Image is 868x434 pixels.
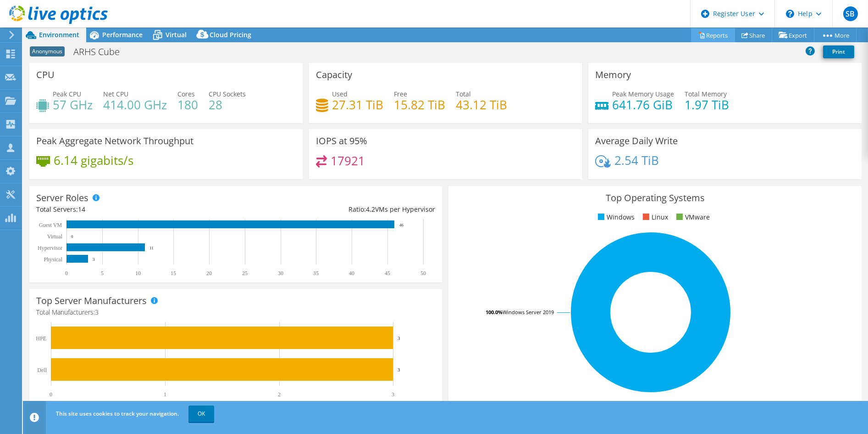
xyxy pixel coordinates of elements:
[366,205,375,214] span: 4.2
[47,233,63,240] text: Virtual
[36,193,88,203] h3: Server Roles
[735,28,772,42] a: Share
[209,100,246,110] h4: 28
[331,156,365,166] h4: 17921
[456,100,507,110] h4: 43.12 TiB
[39,30,79,39] span: Environment
[674,212,710,222] li: VMware
[50,391,52,398] text: 0
[71,234,73,239] text: 0
[595,70,631,80] h3: Memory
[206,270,212,276] text: 20
[394,100,445,110] h4: 15.82 TiB
[349,270,354,276] text: 40
[149,246,154,250] text: 11
[399,223,404,227] text: 46
[398,367,400,372] text: 3
[385,270,390,276] text: 45
[786,10,794,18] svg: \n
[36,70,55,80] h3: CPU
[38,245,62,251] text: Hypervisor
[612,90,674,98] span: Peak Memory Usage
[36,296,147,306] h3: Top Server Manufacturers
[614,155,659,165] h4: 2.54 TiB
[398,335,400,341] text: 3
[30,46,65,56] span: Anonymous
[177,90,195,98] span: Cores
[612,100,674,110] h4: 641.76 GiB
[171,270,176,276] text: 15
[102,30,143,39] span: Performance
[392,391,394,398] text: 3
[36,335,46,342] text: HPE
[236,204,435,214] div: Ratio: VMs per Hypervisor
[36,307,435,317] h4: Total Manufacturers:
[37,367,47,373] text: Dell
[455,193,854,203] h3: Top Operating Systems
[53,90,81,98] span: Peak CPU
[39,222,62,228] text: Guest VM
[103,90,128,98] span: Net CPU
[486,309,503,316] tspan: 100.0%
[420,270,426,276] text: 50
[814,28,857,42] a: More
[685,90,727,98] span: Total Memory
[772,28,814,42] a: Export
[69,47,134,57] h1: ARHS Cube
[56,410,179,417] span: This site uses cookies to track your navigation.
[823,45,854,58] a: Print
[685,100,729,110] h4: 1.97 TiB
[278,391,281,398] text: 2
[164,391,166,398] text: 1
[503,309,554,316] tspan: Windows Server 2019
[65,270,68,276] text: 0
[78,205,85,214] span: 14
[313,270,319,276] text: 35
[691,28,735,42] a: Reports
[36,204,236,214] div: Total Servers:
[95,308,99,316] span: 3
[177,100,198,110] h4: 180
[54,155,133,165] h4: 6.14 gigabits/s
[36,136,194,146] h3: Peak Aggregate Network Throughput
[332,90,348,98] span: Used
[101,270,104,276] text: 5
[278,270,283,276] text: 30
[641,212,668,222] li: Linux
[596,212,635,222] li: Windows
[135,270,141,276] text: 10
[103,100,167,110] h4: 414.00 GHz
[332,100,383,110] h4: 27.31 TiB
[242,270,248,276] text: 25
[394,90,407,98] span: Free
[210,30,251,39] span: Cloud Pricing
[595,136,678,146] h3: Average Daily Write
[188,406,214,422] a: OK
[456,90,471,98] span: Total
[53,100,93,110] h4: 57 GHz
[316,70,352,80] h3: Capacity
[166,30,187,39] span: Virtual
[843,6,858,21] span: SB
[44,256,62,263] text: Physical
[316,136,367,146] h3: IOPS at 95%
[93,257,95,262] text: 3
[209,90,246,98] span: CPU Sockets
